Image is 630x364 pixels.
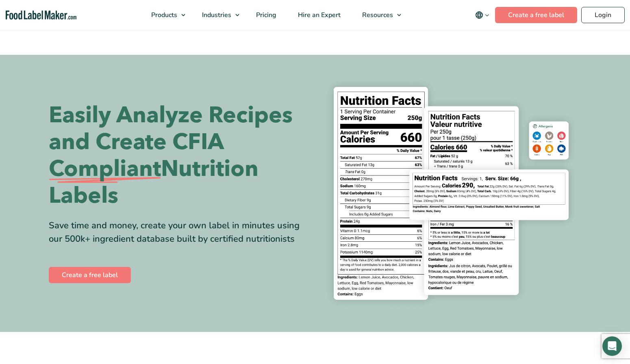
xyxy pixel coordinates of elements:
a: Create a free label [49,267,131,283]
span: Compliant [49,156,161,182]
span: Pricing [254,11,277,19]
span: Products [149,11,178,19]
span: Industries [200,11,232,19]
h1: Easily Analyze Recipes and Create CFIA Nutrition Labels [49,102,309,209]
div: Open Intercom Messenger [602,336,622,356]
span: Resources [360,11,394,19]
div: Save time and money, create your own label in minutes using our 500k+ ingredient database built b... [49,219,309,246]
a: Login [581,7,625,23]
a: Create a free label [495,7,577,23]
span: Hire an Expert [295,11,341,19]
